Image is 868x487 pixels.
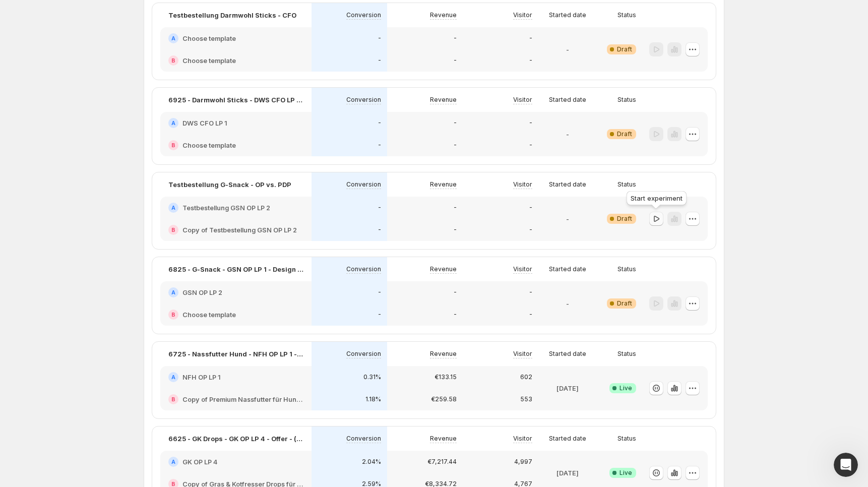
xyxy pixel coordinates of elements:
[171,120,175,126] h2: A
[513,435,532,443] p: Visitor
[8,143,165,267] div: So, to clarify, you’d like me to help you set up two experiments and those experiment will have t...
[378,204,381,212] p: -
[346,435,381,443] p: Conversion
[171,396,175,402] h2: B
[158,4,177,23] button: Home
[549,350,586,358] p: Started date
[430,350,457,358] p: Revenue
[49,13,69,23] p: Active
[513,11,532,19] p: Visitor
[529,311,532,319] p: -
[617,215,632,223] span: Draft
[513,350,532,358] p: Visitor
[36,27,194,69] div: 1. The Experiment with the no. 6825 - the Variant should be this PDP:[URL][DOMAIN_NAME]
[8,305,194,404] div: Antony says…
[16,229,157,239] div: Experiment 2: 6925
[346,96,381,104] p: Conversion
[168,10,296,20] p: Testbestellung Darmwohl Sticks - CFO
[556,383,579,393] p: [DATE]
[182,225,297,235] h2: Copy of Testbestellung GSN OP LP 2
[29,6,45,22] img: Profile image for Antony
[617,45,632,53] span: Draft
[8,143,194,275] div: Antony says…
[173,326,189,342] button: Send a message…
[513,96,532,104] p: Visitor
[8,305,165,386] div: Thank you for the confirmation. By the way, do you want to customize any of the configurations fo...
[8,119,114,142] div: Thank for the informationAdd reaction
[171,205,175,211] h2: A
[549,180,586,189] p: Started date
[48,330,56,338] button: Gif picker
[529,56,532,65] p: -
[549,11,586,19] p: Started date
[566,214,569,224] p: -
[8,275,194,305] div: Artjom says…
[32,330,40,338] button: Emoji picker
[171,227,175,233] h2: B
[363,373,381,381] p: 0.31%
[454,226,457,234] p: -
[454,34,457,42] p: -
[168,179,291,190] p: Testbestellung G-Snack - OP vs. PDP
[171,289,175,295] h2: A
[168,434,303,444] p: 6625 - GK Drops - GK OP LP 4 - Offer - (1,3,6) vs. (1,3 für 2,6)
[617,350,636,358] p: Status
[16,149,157,188] div: So, to clarify, you’d like me to help you set up two experiments and those experiment will have t...
[378,288,381,296] p: -
[362,458,381,466] p: 2.04%
[8,27,194,70] div: Artjom says…
[168,95,303,105] p: 6925 - Darmwohl Sticks - DWS CFO LP 1 - Offer - CFO vs. Standard
[182,287,222,297] h2: GSN OP LP 2
[182,140,236,150] h2: Choose template
[427,458,457,466] p: €7,217.44
[177,4,195,22] div: Close
[549,435,586,443] p: Started date
[138,275,194,297] div: yes exactly
[171,142,175,148] h2: B
[146,281,185,291] div: yes exactly
[566,129,569,139] p: -
[168,349,303,359] p: 6725 - Nassfutter Hund - NFH OP LP 1 - Offer - Standard vs. CFO
[182,372,221,382] h2: NFH OP LP 1
[617,130,632,138] span: Draft
[378,34,381,42] p: -
[182,310,236,320] h2: Choose template
[430,435,457,443] p: Revenue
[44,76,185,105] div: 1. The Experiment with the no. 6925 - the Variant should be this PDP:
[8,119,194,143] div: Antony says…
[24,215,157,224] li: Variant B:
[182,394,303,404] h2: Copy of Premium Nassfutter für Hunde: Jetzt Neukunden Deal sichern!
[182,55,236,66] h2: Choose template
[171,459,175,465] h2: A
[454,119,457,127] p: -
[454,288,457,296] p: -
[378,311,381,319] p: -
[58,215,137,223] a: [URL][DOMAIN_NAME]
[9,309,193,326] textarea: Message…
[566,298,569,309] p: -
[556,468,579,478] p: [DATE]
[24,251,157,261] li: Variant B:
[44,33,185,63] div: 1. The Experiment with the no. 6825 - the Variant should be this PDP:
[346,265,381,273] p: Conversion
[454,56,457,65] p: -
[430,265,457,273] p: Revenue
[529,34,532,42] p: -
[171,57,175,64] h2: B
[346,350,381,358] p: Conversion
[171,481,175,487] h2: B
[58,204,108,212] b: GSN OP LP 2
[430,180,457,189] p: Revenue
[430,11,457,19] p: Revenue
[49,5,114,13] h1: [PERSON_NAME]
[36,70,194,111] div: 1. The Experiment with the no. 6925 - the Variant should be this PDP:[URL][DOMAIN_NAME]
[549,265,586,273] p: Started date
[182,33,236,43] h2: Choose template
[58,252,137,260] a: [URL][DOMAIN_NAME]
[365,395,381,403] p: 1.18%
[513,265,532,273] p: Visitor
[168,264,303,274] p: 6825 - G-Snack - GSN OP LP 1 - Design - OP vs. PDP
[16,330,24,338] button: Upload attachment
[454,141,457,149] p: -
[514,458,532,466] p: 4,997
